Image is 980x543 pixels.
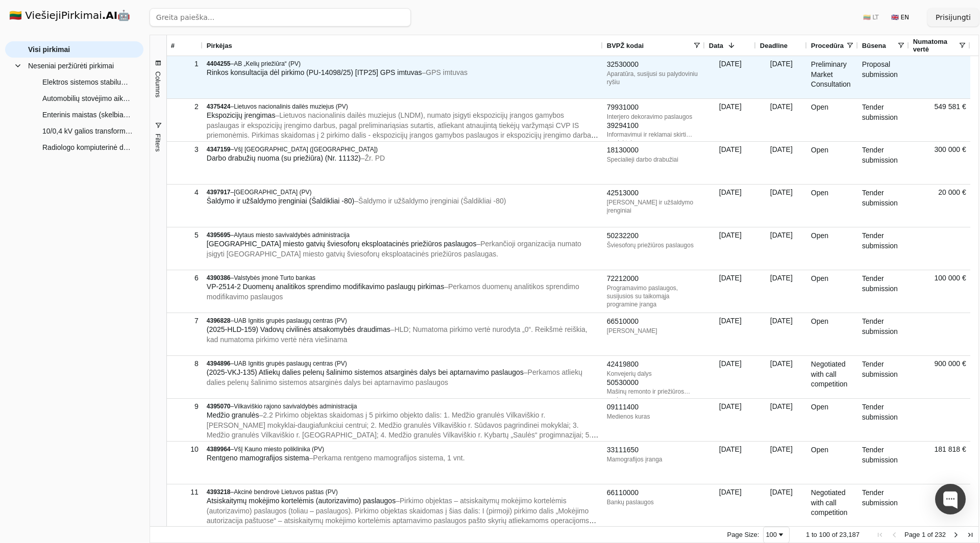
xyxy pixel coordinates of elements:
span: # [171,42,175,49]
div: Informavimui ir reklamai skirti produktai [607,131,701,139]
div: – [207,102,599,111]
span: 232 [935,531,946,538]
div: Programavimo paslaugos, susijusios su taikomąja programine įranga [607,284,701,308]
div: – [207,488,599,496]
div: Tender submission [858,442,909,484]
span: Valstybės įmonė Turto bankas [234,274,315,281]
div: 18130000 [607,145,701,156]
span: 4390386 [207,274,231,281]
span: 4375424 [207,103,231,110]
div: 09111400 [607,402,701,412]
div: 181 818 € [909,442,970,484]
span: – Perkančioji organizacija numato įsigyti [GEOGRAPHIC_DATA] miesto gatvių šviesoforų eksploatacin... [207,240,581,258]
span: 10/0,4 kV galios transformatoriai ir 10 kV srovės transformatoriai [42,123,133,139]
div: 50530000 [607,378,701,388]
span: – HLD; Numatoma pirkimo vertė nurodyta „0“. Reikšmė reiškia, kad numatoma pirkimo vertė nėra vieš... [207,325,587,344]
div: Open [807,142,858,184]
div: [DATE] [756,227,807,270]
span: BVPŽ kodai [607,42,644,49]
div: [DATE] [756,270,807,313]
div: Open [807,99,858,141]
div: [DATE] [705,270,756,313]
span: 100 [819,531,830,538]
div: [DATE] [756,442,807,484]
span: Columns [154,71,162,97]
div: Previous Page [890,531,898,539]
span: – Perkama rentgeno mamografijos sistema, 1 vnt. [309,454,465,462]
span: Procedūra [811,42,844,49]
div: – [207,60,599,68]
div: [DATE] [705,185,756,227]
div: 549 581 € [909,99,970,141]
div: 7 [171,314,199,328]
span: of [832,531,838,538]
div: Mašinų remonto ir priežiūros paslaugos [607,387,701,396]
div: 8 [171,356,199,371]
span: Automobilių stovėjimo aikštelių, privažiavimo, lietaus nuotekų tinklų statybos ir Revuonos g. kap... [42,91,133,106]
span: Alytaus miesto savivaldybės administracija [234,231,350,239]
button: 🇬🇧 EN [885,9,915,25]
div: First Page [876,531,884,539]
div: Negotiated with call competition [807,484,858,527]
div: 50232200 [607,231,701,241]
div: 32530000 [607,60,701,70]
span: Deadline [760,42,788,49]
div: [DATE] [705,484,756,527]
span: Darbo drabužių nuoma (su priežiūra) (Nr. 11132) [207,154,361,162]
div: Interjero dekoravimo paslaugos [607,113,701,121]
div: – [207,145,599,153]
span: Visi pirkimai [28,42,70,57]
div: Tender submission [858,142,909,184]
span: Elektros sistemos stabilumo vertinimo studija integruojant didelę atsinaujinančių energijos ištek... [42,74,133,90]
div: 42419800 [607,359,701,370]
div: [DATE] [705,313,756,355]
div: Mamografijos įranga [607,455,701,463]
div: Konvejerių dalys [607,370,701,378]
div: 5 [171,228,199,243]
div: Next Page [952,531,960,539]
div: Proposal submission [858,56,909,98]
div: 66510000 [607,317,701,327]
div: – [207,274,599,282]
span: – 2.2 Pirkimo objektas skaidomas į 5 pirkimo objekto dalis: 1. Medžio granulės Vilkaviškio r. [PE... [207,411,599,449]
span: Atsiskaitymų mokėjimo kortelėmis (autorizavimo) paslaugos [207,497,396,505]
div: 9 [171,399,199,414]
span: 4396828 [207,317,231,324]
span: Akcinė bendrovė Lietuvos paštas (PV) [234,488,337,496]
span: Šaldymo ir užšaldymo įrenginiai (Šaldikliai -80) [207,197,354,205]
span: VšĮ [GEOGRAPHIC_DATA] ([GEOGRAPHIC_DATA]) [234,146,378,153]
div: Tender submission [858,185,909,227]
div: [DATE] [705,227,756,270]
div: Tender submission [858,227,909,270]
div: Tender submission [858,270,909,313]
span: Neseniai peržiūrėti pirkimai [28,58,114,73]
span: 1 [806,531,810,538]
strong: .AI [102,9,118,21]
div: Šviesoforų priežiūros paslaugos [607,241,701,249]
span: [GEOGRAPHIC_DATA] miesto gatvių šviesoforų eksploatacinės priežiūros paslaugos [207,240,477,248]
span: – Šaldymo ir užšaldymo įrenginiai (Šaldikliai -80) [354,197,506,205]
span: Vilkaviškio rajono savivaldybės administracija [234,403,357,410]
div: 1 [171,57,199,71]
div: [DATE] [756,399,807,441]
div: [PERSON_NAME] ir užšaldymo įrenginiai [607,198,701,215]
span: Enterinis maistas (skelbiama apklausa) [42,107,133,122]
div: Medienos kuras [607,412,701,421]
div: Aparatūra, susijusi su palydoviniu ryšiu [607,70,701,86]
span: (2025-HLD-159) Vadovų civilinės atsakomybės draudimas [207,325,390,333]
span: Būsena [862,42,886,49]
div: Bankų paslaugos [607,498,701,506]
div: – [207,445,599,453]
span: – GPS imtuvas [422,68,468,76]
div: 100 000 € [909,270,970,313]
span: – Perkamos atliekų dalies pelenų šalinimo sistemos atsarginės dalys bei aptarnavimo paslaugos [207,368,582,386]
div: – [207,359,599,368]
div: 3 [171,142,199,157]
div: 300 000 € [909,142,970,184]
div: Tender submission [858,356,909,398]
span: to [812,531,817,538]
span: Page [904,531,920,538]
span: – Lietuvos nacionalinis dailės muziejus (LNDM), numato įsigyti ekspozicijų įrangos gamybos paslau... [207,111,598,159]
div: [DATE] [756,484,807,527]
div: [DATE] [756,56,807,98]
